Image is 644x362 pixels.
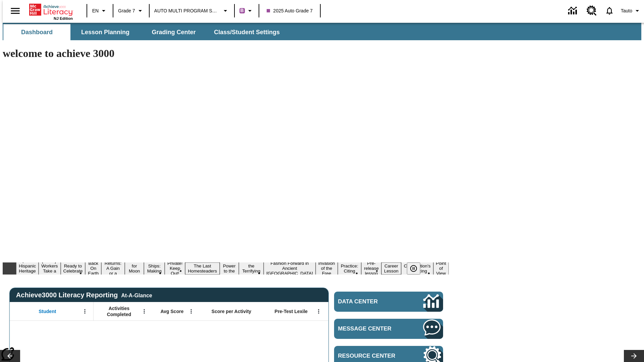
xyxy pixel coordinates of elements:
[29,2,73,20] div: Home
[220,257,239,280] button: Slide 10 Solar Power to the People
[314,306,324,316] button: Open Menu
[101,255,125,282] button: Slide 5 Free Returns: A Gain or a Drain?
[381,262,401,275] button: Slide 16 Career Lesson
[80,306,90,316] button: Open Menu
[240,6,244,15] span: B
[264,260,316,277] button: Slide 12 Fashion Forward in Ancient Rome
[118,7,135,14] span: Grade 7
[185,262,220,275] button: Slide 9 The Last Homesteaders
[334,292,443,312] a: Data Center
[601,2,618,19] a: Notifications
[81,28,129,36] span: Lesson Planning
[3,24,286,40] div: SubNavbar
[3,47,449,60] h1: welcome to achieve 3000
[316,255,338,282] button: Slide 13 The Invasion of the Free CD
[361,260,381,277] button: Slide 15 Pre-release lesson
[267,7,313,14] span: 2025 Auto Grade 7
[54,16,73,20] span: NJ Edition
[407,262,420,275] button: Pause
[140,24,207,40] button: Grading Center
[144,257,165,280] button: Slide 7 Cruise Ships: Making Waves
[621,7,632,14] span: Tauto
[338,353,403,359] span: Resource Center
[16,291,152,299] span: Achieve3000 Literacy Reporting
[125,257,144,280] button: Slide 6 Time for Moon Rules?
[89,5,111,17] button: Language: EN, Select a language
[334,319,443,339] a: Message Center
[338,257,362,280] button: Slide 14 Mixed Practice: Citing Evidence
[160,308,183,314] span: Avg Score
[214,28,280,36] span: Class/Student Settings
[72,24,139,40] button: Lesson Planning
[61,257,86,280] button: Slide 3 Get Ready to Celebrate Juneteenth!
[29,3,73,16] a: Home
[16,257,39,280] button: Slide 1 ¡Viva Hispanic Heritage Month!
[564,2,583,20] a: Data Center
[237,5,257,17] button: Boost Class color is purple. Change class color
[165,260,185,277] button: Slide 8 Private! Keep Out!
[139,306,149,316] button: Open Menu
[186,306,196,316] button: Open Menu
[583,2,601,20] a: Resource Center, Will open in new tab
[152,5,232,17] button: School: AUTO MULTI PROGRAM SCHOOL, Select your school
[39,257,60,280] button: Slide 2 Labor Day: Workers Take a Stand
[407,262,427,275] div: Pause
[5,1,25,21] button: Open side menu
[433,260,449,277] button: Slide 18 Point of View
[121,291,152,299] div: At-A-Glance
[239,257,264,280] button: Slide 11 Attack of the Terrifying Tomatoes
[97,305,141,317] span: Activities Completed
[624,350,644,362] button: Lesson carousel, Next
[154,7,220,14] span: AUTO MULTI PROGRAM SCHOOL
[115,5,147,17] button: Grade: Grade 7, Select a grade
[39,308,56,314] span: Student
[618,5,644,17] button: Profile/Settings
[209,24,285,40] button: Class/Student Settings
[3,24,70,40] button: Dashboard
[338,325,403,332] span: Message Center
[85,260,101,277] button: Slide 4 Back On Earth
[401,257,433,280] button: Slide 17 The Constitution's Balancing Act
[338,298,401,305] span: Data Center
[3,23,641,40] div: SubNavbar
[92,7,99,14] span: EN
[21,28,53,36] span: Dashboard
[152,28,196,36] span: Grading Center
[212,308,252,314] span: Score per Activity
[275,308,308,314] span: Pre-Test Lexile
